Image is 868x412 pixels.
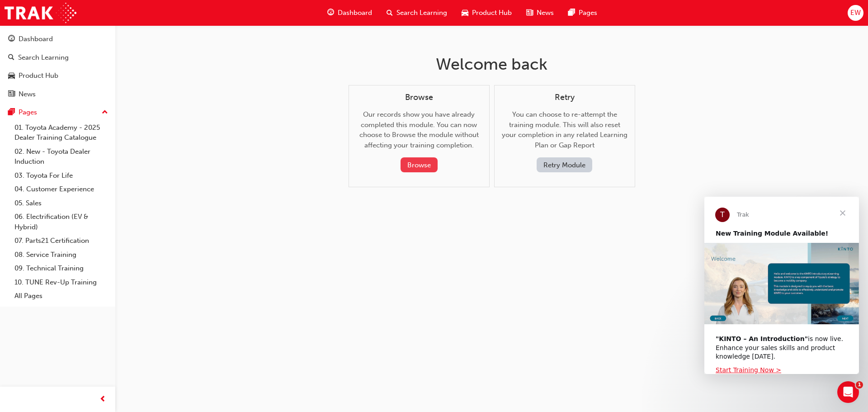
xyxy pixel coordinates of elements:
[4,67,112,84] a: Product Hub
[502,93,627,173] div: You can choose to re-attempt the training module. This will also reset your completion in any rel...
[561,4,604,22] a: pages-iconPages
[704,197,859,374] iframe: Intercom live chat message
[4,104,112,121] button: Pages
[11,210,112,234] a: 06. Electrification (EV & Hybrid)
[11,145,112,169] a: 02. New - Toyota Dealer Induction
[19,34,53,44] div: Dashboard
[327,7,334,19] span: guage-icon
[8,72,15,80] span: car-icon
[579,8,597,18] span: Pages
[4,86,112,103] a: News
[387,7,393,19] span: search-icon
[8,54,14,62] span: search-icon
[8,109,15,117] span: pages-icon
[19,89,36,99] div: News
[4,31,112,47] a: Dashboard
[102,107,108,118] span: up-icon
[396,8,447,18] span: Search Learning
[8,35,15,43] span: guage-icon
[18,52,69,63] div: Search Learning
[526,7,533,19] span: news-icon
[537,8,554,18] span: News
[349,54,635,74] h1: Welcome back
[462,7,468,19] span: car-icon
[848,5,863,21] button: EW
[4,49,112,66] a: Search Learning
[19,71,58,81] div: Product Hub
[502,93,627,103] h4: Retry
[338,8,372,18] span: Dashboard
[356,93,482,173] div: Our records show you have already completed this module. You can now choose to Browse the module ...
[356,93,482,103] h4: Browse
[11,261,112,275] a: 09. Technical Training
[568,7,575,19] span: pages-icon
[11,196,112,210] a: 05. Sales
[5,3,76,23] img: Trak
[11,121,112,145] a: 01. Toyota Academy - 2025 Dealer Training Catalogue
[454,4,519,22] a: car-iconProduct Hub
[379,4,454,22] a: search-iconSearch Learning
[11,289,112,303] a: All Pages
[850,8,861,18] span: EW
[8,90,15,99] span: news-icon
[11,169,112,183] a: 03. Toyota For Life
[320,4,379,22] a: guage-iconDashboard
[19,107,37,118] div: Pages
[99,394,106,405] span: prev-icon
[11,248,112,262] a: 08. Service Training
[519,4,561,22] a: news-iconNews
[856,381,863,388] span: 1
[837,381,859,403] iframe: Intercom live chat
[11,234,112,248] a: 07. Parts21 Certification
[11,275,112,289] a: 10. TUNE Rev-Up Training
[401,157,438,172] button: Browse
[4,29,112,104] button: DashboardSearch LearningProduct HubNews
[472,8,512,18] span: Product Hub
[11,182,112,196] a: 04. Customer Experience
[537,157,592,172] button: Retry Module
